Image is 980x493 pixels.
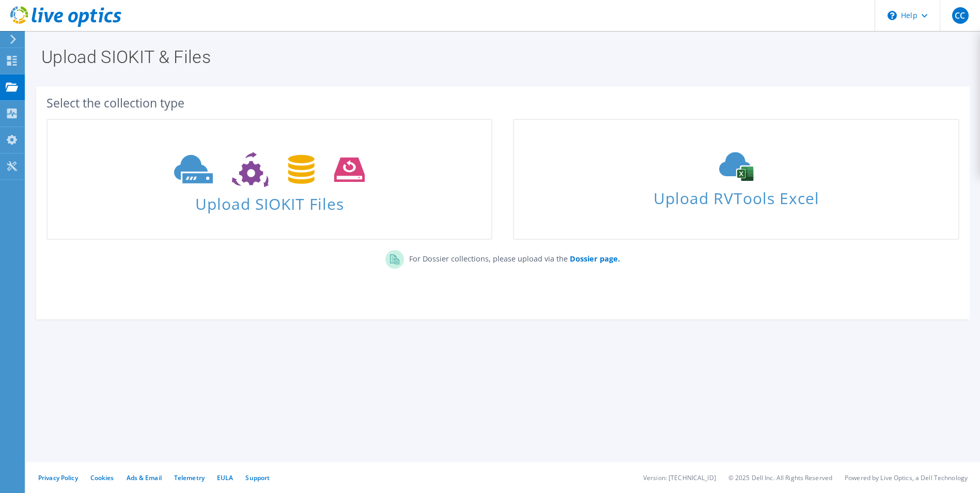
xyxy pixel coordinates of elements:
a: Cookies [90,473,114,482]
span: Upload SIOKIT Files [48,190,491,212]
a: Dossier page. [568,254,620,264]
li: © 2025 Dell Inc. All Rights Reserved [728,473,832,482]
a: Support [245,473,270,482]
a: EULA [217,473,233,482]
h1: Upload SIOKIT & Files [41,48,959,66]
p: For Dossier collections, please upload via the [404,250,620,265]
a: Privacy Policy [38,473,78,482]
svg: \n [888,11,897,20]
li: Version: [TECHNICAL_ID] [643,473,716,482]
span: Upload RVTools Excel [514,184,958,207]
b: Dossier page. [570,254,620,264]
a: Upload RVTools Excel [513,119,959,240]
a: Ads & Email [127,473,162,482]
li: Powered by Live Optics, a Dell Technology [845,473,968,482]
a: Upload SIOKIT Files [46,119,492,240]
span: CC [952,7,969,24]
div: Select the collection type [46,97,959,109]
a: Telemetry [174,473,205,482]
